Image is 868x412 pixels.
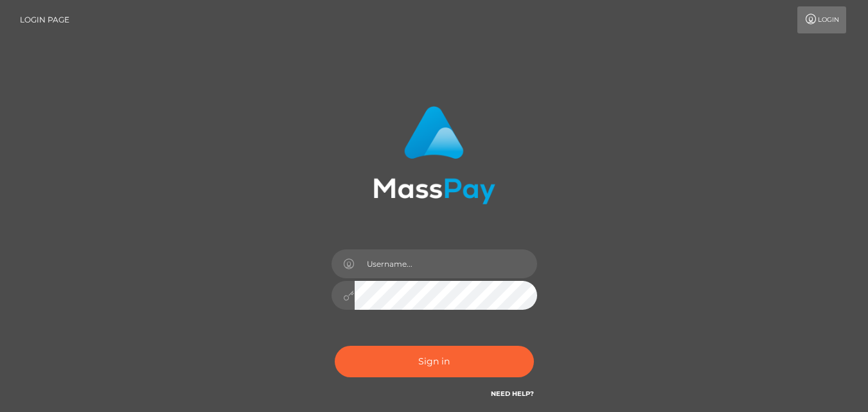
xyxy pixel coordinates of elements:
[797,6,846,33] a: Login
[491,390,534,398] a: Need Help?
[335,346,534,377] button: Sign in
[355,249,537,278] input: Username...
[373,106,495,204] img: MassPay Login
[20,6,69,33] a: Login Page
